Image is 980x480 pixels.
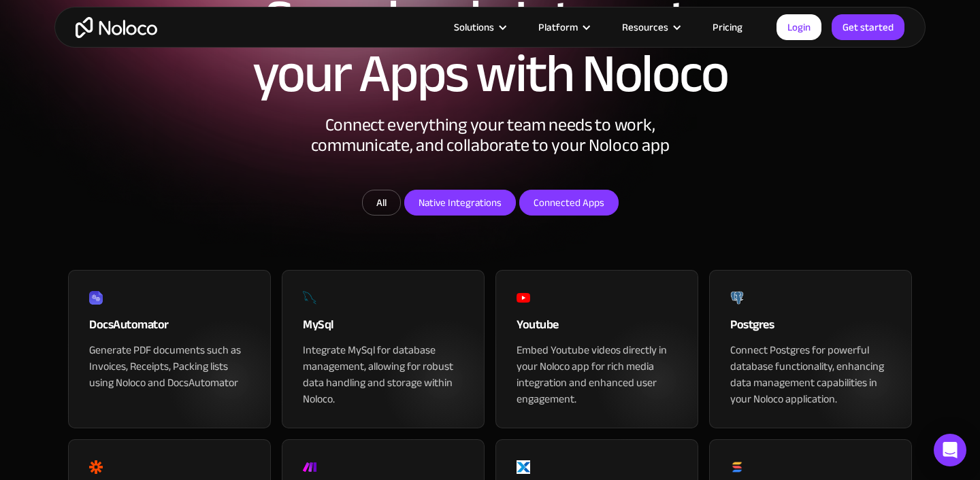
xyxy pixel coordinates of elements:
[68,270,271,428] a: DocsAutomatorGenerate PDF documents such as Invoices, Receipts, Packing lists using Noloco and Do...
[730,315,891,342] div: Postgres
[282,270,485,428] a: MySqlIntegrate MySql for database management, allowing for robust data handling and storage withi...
[622,18,668,36] div: Resources
[286,115,694,190] div: Connect everything your team needs to work, communicate, and collaborate to your Noloco app
[709,270,912,428] a: PostgresConnect Postgres for powerful database functionality, enhancing data management capabilit...
[521,18,605,36] div: Platform
[777,14,821,40] a: Login
[437,18,521,36] div: Solutions
[303,315,463,342] div: MySql
[362,190,401,216] a: All
[517,342,677,407] div: Embed Youtube videos directly in your Noloco app for rich media integration and enhanced user eng...
[303,342,463,407] div: Integrate MySql for database management, allowing for robust data handling and storage within Nol...
[538,18,578,36] div: Platform
[89,342,250,391] div: Generate PDF documents such as Invoices, Receipts, Packing lists using Noloco and DocsAutomator
[454,18,494,36] div: Solutions
[605,18,696,36] div: Resources
[934,434,966,466] div: Open Intercom Messenger
[517,315,677,342] div: Youtube
[832,14,904,40] a: Get started
[218,190,762,219] form: Email Form
[76,17,157,38] a: home
[696,18,759,36] a: Pricing
[495,270,698,428] a: YoutubeEmbed Youtube videos directly in your Noloco app for rich media integration and enhanced u...
[730,342,891,407] div: Connect Postgres for powerful database functionality, enhancing data management capabilities in y...
[89,315,250,342] div: DocsAutomator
